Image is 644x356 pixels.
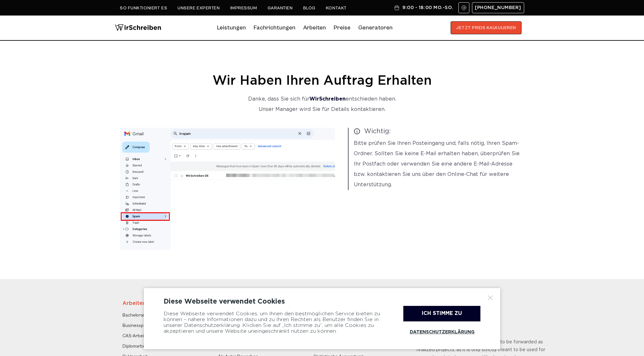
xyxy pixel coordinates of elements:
h1: Wir haben Ihren Auftrag erhalten [120,75,524,88]
a: Diplomarbeit [122,342,148,350]
a: CAS-Arbeit [122,332,145,340]
p: Danke, dass Sie sich für entschieden haben. [120,94,524,104]
strong: WirSchreiben [309,97,346,102]
a: So funktioniert es [120,5,167,11]
img: logo wirschreiben [115,21,161,34]
a: Generatoren [358,23,393,33]
div: Ich stimme zu [403,306,480,321]
a: Unsere Experten [178,5,220,11]
a: Garantien [268,5,293,11]
p: Bitte prüfen Sie Ihren Posteingang und, falls nötig, Ihren Spam-Ordner. Sollten Sie keine E-Mail ... [354,138,524,190]
a: Impressum [230,5,257,11]
button: JETZT PREIS KALKULIEREN [451,21,522,34]
a: Bachelorarbeit [122,311,153,319]
a: Fachrichtungen [254,23,295,33]
a: Blog [303,5,316,11]
a: Datenschutzerklärung [403,325,480,340]
a: Leistungen [217,23,246,33]
span: Wichtig: [354,128,524,135]
div: Diese Webseite verwendet Cookies, um Ihnen den bestmöglichen Service bieten zu können – nähere In... [164,306,387,340]
div: Arbeiten [122,300,212,307]
span: 9:00 - 18:00 Mo.-So. [402,5,453,10]
a: Preise [334,24,351,31]
img: thanks [120,128,335,250]
a: Kontakt [326,5,347,11]
a: [PHONE_NUMBER] [472,2,524,13]
div: Diese Webseite verwendet Cookies [164,298,480,306]
p: Unser Manager wird Sie für Details kontaktieren. [120,104,524,115]
img: Email [461,5,466,10]
a: Businessplan [122,322,149,329]
a: Arbeiten [303,23,326,33]
img: Schedule [394,5,400,10]
span: [PHONE_NUMBER] [475,5,521,10]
